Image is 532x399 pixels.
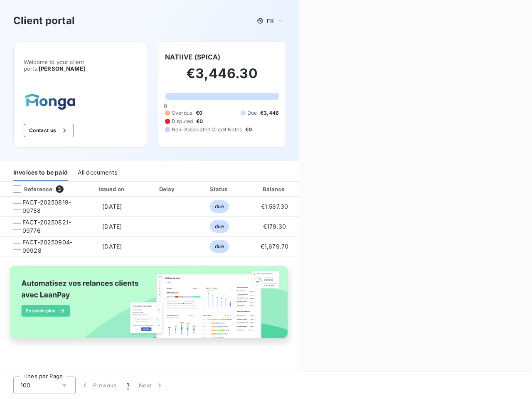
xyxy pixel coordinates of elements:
[164,103,167,109] span: 0
[102,243,122,250] span: [DATE]
[56,185,63,193] span: 3
[134,377,169,394] button: Next
[210,240,229,253] span: due
[247,109,257,117] span: Due
[261,203,288,210] span: €1,587.30
[102,223,122,230] span: [DATE]
[22,238,75,255] span: FACT-20250904-09928
[20,381,30,389] span: 100
[196,118,203,125] span: €0
[245,126,252,133] span: €0
[76,377,122,394] button: Previous
[24,92,77,111] img: Company logo
[260,109,279,117] span: €3,446
[102,203,122,210] span: [DATE]
[24,124,74,137] button: Contact us
[22,218,75,235] span: FACT-20250821-09776
[7,185,52,193] div: Reference
[84,185,141,193] div: Issued on
[165,52,220,62] h6: NATIIVE (SPICA)
[248,185,302,193] div: Balance
[22,198,75,215] span: FACT-20250819-09758
[172,118,193,125] span: Disputed
[210,220,229,233] span: due
[13,13,75,28] h3: Client portal
[267,17,273,24] span: FR
[39,65,85,72] span: [PERSON_NAME]
[122,377,134,394] button: 1
[78,164,117,181] div: All documents
[263,223,286,230] span: €179.30
[144,185,192,193] div: Delay
[172,126,242,133] span: Non-Associated Credit Notes
[261,243,288,250] span: €1,679.70
[13,164,68,181] div: Invoices to be paid
[172,109,192,117] span: Overdue
[195,185,244,193] div: Status
[165,65,279,90] h2: €3,446.30
[196,109,202,117] span: €0
[127,381,129,389] span: 1
[210,200,229,213] span: due
[24,59,138,72] span: Welcome to your client portal
[3,261,296,350] img: banner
